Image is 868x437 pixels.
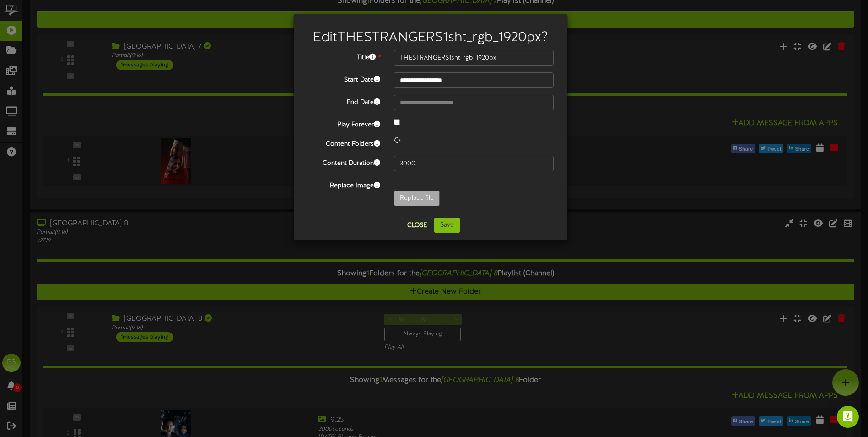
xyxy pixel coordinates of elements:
h2: Edit THESTRANGERS1sht_rgb_1920px ? [307,30,554,45]
label: Title [301,50,387,62]
div: Open Intercom Messenger [837,406,859,428]
label: End Date [301,95,387,107]
label: Play Forever [301,117,387,130]
label: Start Date [301,72,387,85]
input: Title [394,50,554,66]
label: Content Duration [301,156,387,168]
input: 15 [394,156,554,171]
label: Content Folders [301,137,387,149]
label: Replace Image [301,178,387,191]
button: Close [402,218,432,233]
button: Save [434,218,460,233]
